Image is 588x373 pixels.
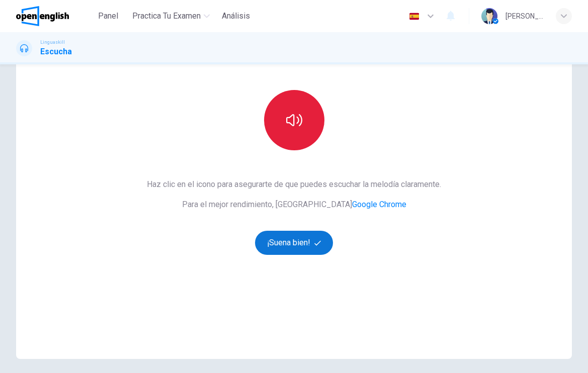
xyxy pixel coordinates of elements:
img: es [408,13,421,20]
a: OpenEnglish logo [16,6,92,26]
h1: Escucha [40,46,72,58]
img: Profile picture [481,8,497,24]
button: Análisis [218,7,254,25]
div: [PERSON_NAME] [506,10,544,22]
a: Google Chrome [352,200,406,209]
span: Linguaskill [40,39,65,46]
button: Practica tu examen [128,7,214,25]
span: Haz clic en el icono para asegurarte de que puedes escuchar la melodía claramente. [147,178,441,191]
span: Panel [98,10,118,22]
button: ¡Suena bien! [255,231,333,255]
span: Practica tu examen [132,10,201,22]
span: Para el mejor rendimiento, [GEOGRAPHIC_DATA] [147,199,441,211]
button: Panel [92,7,124,25]
span: Análisis [222,10,250,22]
img: OpenEnglish logo [16,6,69,26]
